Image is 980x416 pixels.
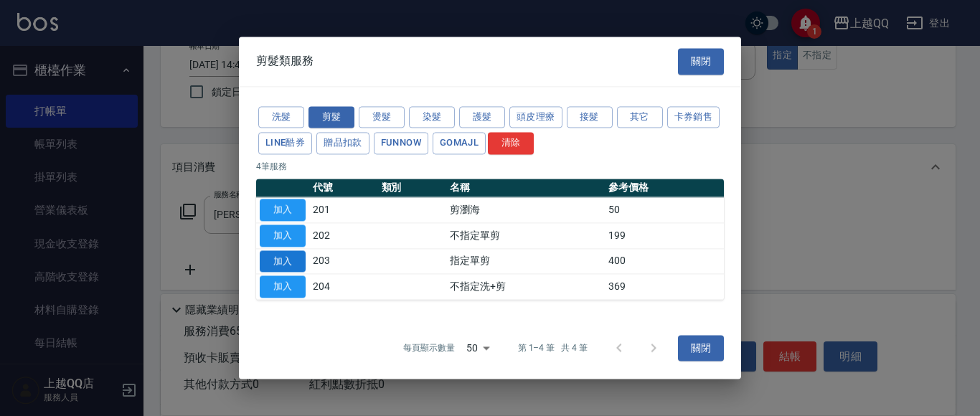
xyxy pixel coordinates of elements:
[678,48,724,75] button: 關閉
[605,248,724,274] td: 400
[488,133,534,155] button: 清除
[260,250,306,273] button: 加入
[309,197,378,223] td: 201
[258,133,312,155] button: LINE酷券
[446,197,605,223] td: 剪瀏海
[509,106,562,128] button: 頭皮理療
[617,106,663,128] button: 其它
[308,106,354,128] button: 剪髮
[461,328,495,367] div: 50
[256,55,314,69] span: 剪髮類服務
[316,133,369,155] button: 贈品扣款
[667,106,720,128] button: 卡券銷售
[374,133,428,155] button: FUNNOW
[309,179,378,197] th: 代號
[605,179,724,197] th: 參考價格
[678,335,724,361] button: 關閉
[459,106,505,128] button: 護髮
[309,248,378,274] td: 203
[446,223,605,249] td: 不指定單剪
[260,276,306,298] button: 加入
[256,160,724,173] p: 4 筆服務
[309,274,378,300] td: 204
[567,106,613,128] button: 接髮
[359,106,405,128] button: 燙髮
[403,342,455,355] p: 每頁顯示數量
[605,274,724,300] td: 369
[446,179,605,197] th: 名稱
[518,342,588,355] p: 第 1–4 筆 共 4 筆
[378,179,447,197] th: 類別
[446,274,605,300] td: 不指定洗+剪
[260,224,306,247] button: 加入
[409,106,455,128] button: 染髮
[605,223,724,249] td: 199
[258,106,304,128] button: 洗髮
[433,133,486,155] button: GOMAJL
[309,223,378,249] td: 202
[446,248,605,274] td: 指定單剪
[260,199,306,221] button: 加入
[605,197,724,223] td: 50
